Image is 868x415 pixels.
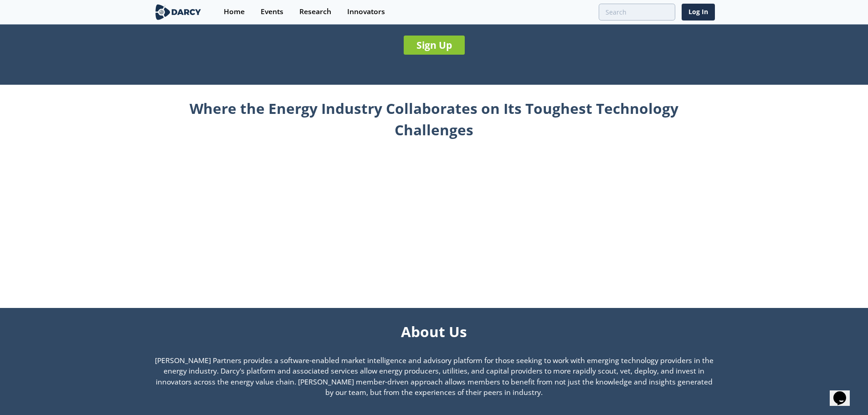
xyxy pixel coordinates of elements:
[830,379,859,406] iframe: chat widget
[322,153,546,279] iframe: Intro to Darcy Partners
[154,4,203,20] img: logo-wide.svg
[154,97,715,141] div: Where the Energy Industry Collaborates on Its Toughest Technology Challenges
[261,8,283,15] div: Events
[154,321,715,342] div: About Us
[347,8,385,15] div: Innovators
[154,355,715,399] p: [PERSON_NAME] Partners provides a software-enabled market intelligence and advisory platform for ...
[224,8,245,15] div: Home
[682,4,715,20] a: Log In
[599,4,675,20] input: Advanced Search
[404,36,465,55] a: Sign Up
[299,8,331,15] div: Research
